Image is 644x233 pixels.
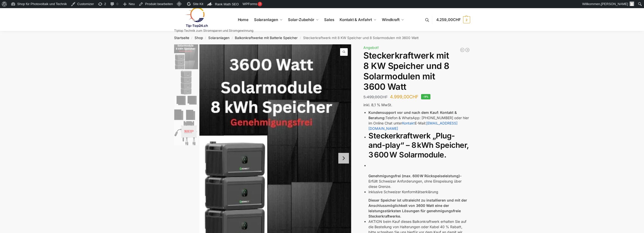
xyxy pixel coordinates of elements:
a: Sales [322,8,336,31]
h2: Steckerkraftwerk „Plug-and-play“ – 8 kWh Speicher, 3 600 W Solarmodule. [368,131,470,160]
span: Windkraft [382,17,400,22]
span: Rank Math SEO [215,2,239,6]
a: Solaranlagen [208,36,230,40]
button: Next slide [338,153,349,164]
span: 4.259,00 [436,17,461,22]
span: [PERSON_NAME] [601,2,628,6]
span: Kontakt & Anfahrt [340,17,372,22]
span: / [203,36,208,40]
span: / [189,36,195,40]
a: Kontakt & Anfahrt [338,8,379,31]
a: [EMAIL_ADDRESS][DOMAIN_NAME] [368,121,458,131]
img: Solaranlagen, Speicheranlagen und Energiesparprodukte [174,7,218,28]
span: -9% [421,94,430,99]
img: NEP_800 [174,121,198,145]
p: Tiptop Technik zum Stromsparen und Stromgewinnung [174,29,253,32]
span: CHF [409,94,419,99]
nav: Cart contents [436,8,470,32]
p: – Erfüllt Schweizer Anforderungen, ohne Einspeisung über diese Grenze. [368,173,470,189]
nav: Breadcrumb [165,31,479,44]
a: Balkonkraftwerke mit Batterie Speicher [235,36,298,40]
li: Telefon & WhatsApp: [PHONE_NUMBER] oder hier im Online Chat unter E-Mail: [368,110,470,131]
img: 6 Module bificiaL [174,96,198,120]
a: Shop [195,36,203,40]
bdi: 5.499,00 [363,95,388,99]
img: Benutzerbild von Rupert Spoddig [630,2,634,6]
a: Windkraft [380,8,406,31]
strong: Kundensupport vor und nach dem Kauf: [368,110,439,115]
span: / [298,36,303,40]
span: Site Kit [193,2,203,6]
div: 3 [258,2,262,6]
a: Kontakt [402,121,415,125]
strong: Dieser Speicher ist ultraleicht zu installieren und mit der Anschlussmöglichkeit von 3600 Watt ei... [368,198,467,218]
span: inkl. 8,1 % MwSt. [363,103,392,107]
a: Solaranlagen [252,8,284,31]
span: Solar-Zubehör [288,17,314,22]
h1: Steckerkraftwerk mit 8 KW Speicher und 8 Solarmodulen mit 3600 Watt [363,50,470,92]
strong: Kontakt & Beratung: [368,110,457,120]
strong: Genehmigungsfrei (max. 600 W Rückspeiseleistung) [368,174,460,178]
bdi: 4.999,00 [390,94,419,99]
span: CHF [380,95,388,99]
span: / [230,36,235,40]
span: Angebot! [363,45,379,50]
a: 900/600 mit 2,2 kWh Marstek Speicher [465,47,470,52]
span: 2 [463,16,470,23]
span: Sales [324,17,334,22]
span: Solaranlagen [254,17,278,22]
a: 4.259,00CHF 2 [436,12,470,27]
a: Startseite [174,36,189,40]
img: 8kw-3600-watt-Collage.jpg [174,44,198,69]
span: CHF [453,17,461,22]
a: Flexible Solarpanels (2×120 W) & SolarLaderegler [460,47,465,52]
a: Solar-Zubehör [286,8,321,31]
img: Balkonkraftwerk mit 3600 Watt [174,70,198,95]
p: inklusive Schweizer Konformitätserklärung [368,189,470,194]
